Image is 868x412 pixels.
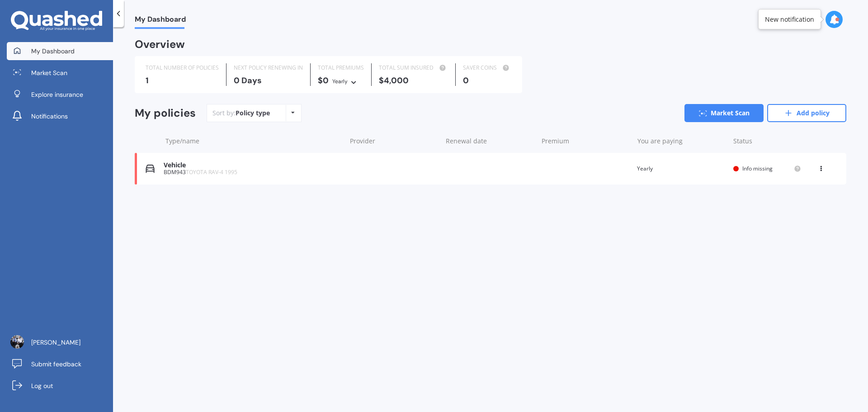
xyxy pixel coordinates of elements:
div: NEXT POLICY RENEWING IN [234,63,303,72]
span: [PERSON_NAME] [31,338,80,347]
div: Yearly [637,164,726,173]
div: Status [733,137,801,146]
div: Provider [350,137,439,146]
div: BDM943 [164,169,341,175]
a: Market Scan [684,104,764,122]
span: Market Scan [31,68,67,77]
div: TOTAL NUMBER OF POLICIES [146,63,219,72]
a: Log out [7,377,113,395]
div: Sort by: [212,109,270,118]
div: My policies [135,107,196,120]
span: Submit feedback [31,360,81,369]
div: New notification [765,15,814,24]
span: TOYOTA RAV-4 1995 [186,168,237,176]
a: Submit feedback [7,355,113,373]
div: Policy type [236,109,270,118]
span: Explore insurance [31,90,83,99]
div: 0 Days [234,76,303,85]
div: Renewal date [446,137,534,146]
div: You are paying [637,137,726,146]
div: Type/name [165,137,343,146]
img: Vehicle [146,164,155,173]
div: Vehicle [164,161,341,169]
span: My Dashboard [135,15,186,27]
div: TOTAL PREMIUMS [318,63,364,72]
div: 1 [146,76,219,85]
a: [PERSON_NAME] [7,333,113,351]
img: picture [10,335,24,349]
div: Yearly [332,77,348,86]
a: Notifications [7,107,113,125]
span: Info missing [742,165,773,172]
div: 0 [463,76,511,85]
span: Notifications [31,112,68,121]
div: Overview [135,40,185,49]
div: Premium [542,137,630,146]
a: Add policy [767,104,846,122]
a: Explore insurance [7,85,113,104]
span: Log out [31,381,53,390]
div: $0 [318,76,364,86]
div: $4,000 [379,76,448,85]
a: My Dashboard [7,42,113,60]
div: TOTAL SUM INSURED [379,63,448,72]
div: SAVER COINS [463,63,511,72]
a: Market Scan [7,64,113,82]
span: My Dashboard [31,47,75,56]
